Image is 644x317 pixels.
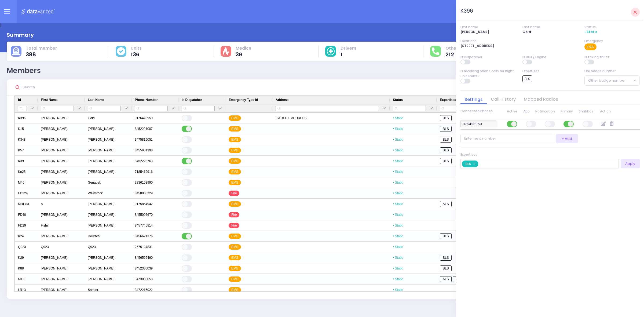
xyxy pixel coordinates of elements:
div: FD324 [15,188,38,199]
div: Press SPACE to select this row. [15,166,624,177]
span: • [393,234,394,238]
span: • [393,170,394,174]
div: 8455901398 [131,145,178,156]
div: [PERSON_NAME] [38,134,85,145]
label: Shabbos [579,109,593,114]
div: Press SPACE to select this row. [15,145,624,156]
span: ALS [440,201,452,207]
div: K24 [15,231,38,242]
div: Emergency [584,39,640,43]
input: Status Filter Input [393,106,426,111]
span: EMS [229,169,241,175]
div: FD29 [15,220,38,231]
span: ALS [440,276,452,282]
h3: K396 [460,8,473,15]
span: EMS [229,126,241,132]
div: Is taking shifts [584,55,640,60]
span: EMS [229,158,241,164]
div: [PERSON_NAME] [85,123,131,134]
div: Fishy [38,220,85,231]
div: Expertises [460,152,640,157]
div: [PERSON_NAME] [38,285,85,295]
div: EMS [584,43,597,50]
div: [PERSON_NAME] [85,263,131,274]
div: 8455006670 [131,209,178,220]
button: Open Filter Menu [171,106,175,111]
span: Status [393,98,403,102]
span: Units [131,46,142,51]
span: • [584,30,586,34]
img: medical-cause.svg [327,47,335,55]
div: [PERSON_NAME] [85,134,131,145]
span: EMS [229,201,241,207]
div: Status [584,25,640,30]
span: • [393,277,394,281]
div: K29 [15,252,38,263]
div: 8452223763 [131,156,178,166]
span: EMS [229,137,241,143]
div: K396 [15,113,38,123]
span: • [393,224,394,227]
span: EMS [229,255,241,261]
span: Other [445,46,458,51]
div: [PERSON_NAME] [85,199,131,209]
span: • [393,267,394,270]
span: Static [393,267,403,270]
span: Other badge number [588,78,626,83]
div: [PERSON_NAME] [38,166,85,177]
span: Static [393,224,403,227]
span: Static [584,30,597,34]
div: M15 [15,274,38,285]
div: K15 [15,123,38,134]
span: • [393,138,394,141]
span: Is Dispatcher [182,98,202,102]
div: Press SPACE to select this row. [15,220,624,231]
div: Summary [7,31,34,39]
span: Static [393,213,403,217]
div: Members [7,65,41,76]
span: BLS [440,137,452,143]
label: App [523,109,530,114]
button: Open Filter Menu [124,106,128,111]
div: Q923 [38,242,85,252]
span: BLS [440,233,452,239]
div: 3475815051 [131,134,178,145]
div: M45 [15,177,38,188]
div: [PERSON_NAME] [85,209,131,220]
input: Expertises Filter Input [440,106,520,111]
input: Last Name Filter Input [88,106,121,111]
div: 8452221007 [131,123,178,134]
span: 136 [131,52,142,57]
div: Kn25 [15,166,38,177]
div: [PERSON_NAME] [85,145,131,156]
span: EMS [229,266,241,271]
div: [PERSON_NAME] [460,30,516,34]
span: BLS [440,255,452,261]
div: K348 [15,134,38,145]
span: Static [393,256,403,260]
span: • [393,288,394,292]
label: Primary [561,109,573,114]
div: First name [460,25,516,30]
span: Static [393,148,403,152]
input: First Name Filter Input [41,106,74,111]
div: Is receiving phone calls for night unit shifts? [460,69,516,78]
a: Call History [487,96,520,102]
div: [PERSON_NAME] [38,113,85,123]
span: • [393,245,394,249]
span: • [393,148,394,152]
div: Press SPACE to select this row. [15,285,624,295]
div: [PERSON_NAME] [85,156,131,166]
span: Fire [229,223,239,228]
div: Expertises [522,69,578,74]
span: Static [393,234,403,238]
span: Static [393,181,403,184]
div: Locations [460,39,578,43]
span: BLS [440,158,452,164]
button: Open Filter Menu [382,106,386,111]
span: • [393,256,394,260]
div: [PERSON_NAME] [38,188,85,199]
span: Emergency Type Id [229,98,258,102]
div: [PERSON_NAME] [38,252,85,263]
div: 8457745814 [131,220,178,231]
